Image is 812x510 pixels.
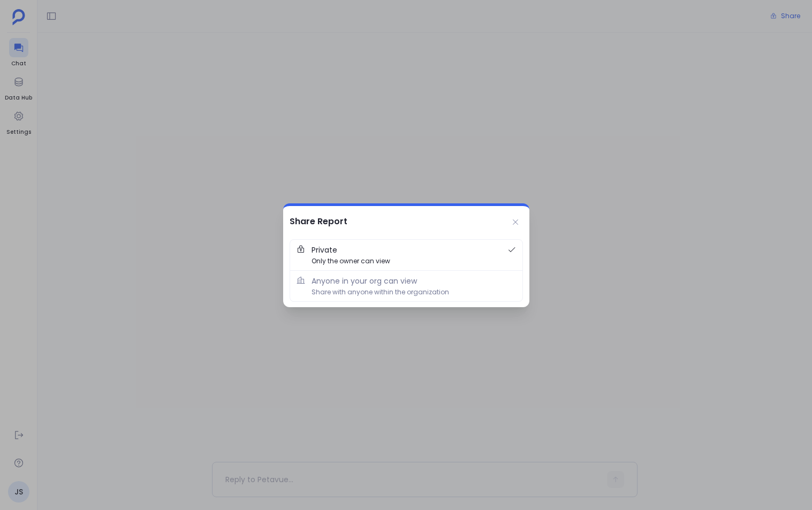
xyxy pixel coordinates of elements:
span: Private [312,244,337,256]
button: Anyone in your org can viewShare with anyone within the organization [290,271,522,301]
span: Only the owner can view [312,256,390,266]
span: Anyone in your org can view [312,275,417,287]
span: Share with anyone within the organization [312,287,449,297]
h2: Share Report [290,215,347,229]
button: PrivateOnly the owner can view [290,240,522,270]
